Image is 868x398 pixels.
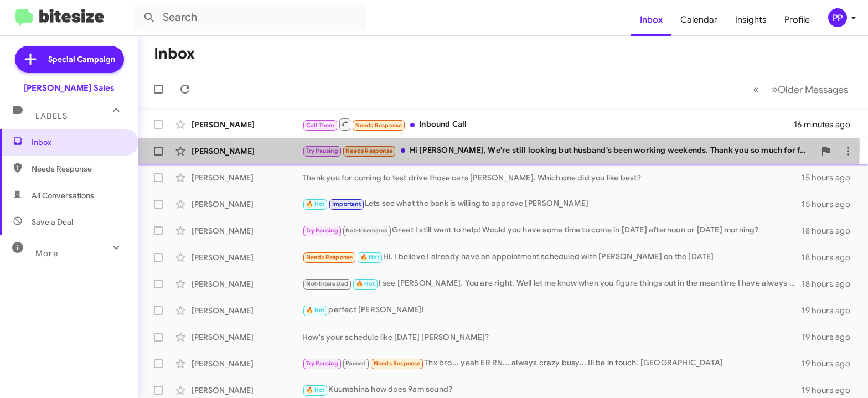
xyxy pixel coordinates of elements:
div: 19 hours ago [802,305,859,316]
div: Hi [PERSON_NAME], We're still looking but husband's been working weekends. Thank you so much for ... [302,144,815,157]
span: Needs Response [355,122,402,129]
div: [PERSON_NAME] [192,305,302,316]
div: I see [PERSON_NAME]. You are right. Well let me know when you figure things out in the meantime I... [302,277,802,290]
div: [PERSON_NAME] [192,252,302,263]
span: » [772,82,778,96]
span: Needs Response [374,360,421,367]
span: 🔥 Hot [360,254,379,261]
span: Needs Response [306,254,353,261]
div: Kuumahina how does 9am sound? [302,384,802,396]
span: Paused [345,360,366,367]
span: Special Campaign [48,54,115,65]
span: Save a Deal [32,216,73,228]
span: All Conversations [32,190,94,201]
button: Previous [746,78,766,101]
span: Older Messages [778,84,848,96]
div: Thank you for coming to test drive those cars [PERSON_NAME]. Which one did you like best? [302,172,802,183]
input: Search [134,4,366,31]
span: Not-Interested [306,280,349,287]
span: Try Pausing [306,227,338,234]
div: PP [828,8,847,27]
span: Labels [35,111,68,121]
a: Profile [776,4,819,36]
span: 🔥 Hot [306,307,325,314]
div: 15 hours ago [802,172,859,183]
button: PP [819,8,856,27]
div: [PERSON_NAME] [192,358,302,369]
span: Inbox [32,137,126,148]
span: 🔥 Hot [306,386,325,394]
a: Calendar [671,4,726,36]
span: Try Pausing [306,360,338,367]
div: 19 hours ago [802,385,859,396]
a: Special Campaign [15,46,124,73]
div: Great I still want to help! Would you have some time to come in [DATE] afternoon or [DATE] morning? [302,224,802,237]
div: Inbound Call [302,117,794,131]
a: Inbox [631,4,671,36]
button: Next [765,78,855,101]
div: [PERSON_NAME] [192,199,302,210]
span: 🔥 Hot [356,280,375,287]
a: Insights [726,4,776,36]
span: Important [332,200,361,208]
div: perfect [PERSON_NAME]! [302,304,802,317]
div: How's your schedule like [DATE] [PERSON_NAME]? [302,332,802,343]
div: Hi, I believe I already have an appointment scheduled with [PERSON_NAME] on the [DATE] [302,251,802,263]
div: 18 hours ago [802,278,859,290]
span: Not-Interested [345,227,388,234]
div: 18 hours ago [802,252,859,263]
span: Try Pausing [306,147,338,154]
nav: Page navigation example [747,78,855,101]
div: [PERSON_NAME] [192,146,302,157]
span: Call Them [306,122,335,129]
h1: Inbox [154,45,195,63]
div: [PERSON_NAME] [192,385,302,396]
div: [PERSON_NAME] [192,332,302,343]
div: 19 hours ago [802,332,859,343]
div: 16 minutes ago [794,119,859,130]
div: [PERSON_NAME] Sales [24,82,115,94]
span: More [35,249,58,259]
span: Needs Response [345,147,392,154]
div: [PERSON_NAME] [192,225,302,236]
div: 18 hours ago [802,225,859,236]
div: Lets see what the bank is willing to approve [PERSON_NAME] [302,198,802,210]
span: 🔥 Hot [306,200,325,208]
span: « [753,82,759,96]
div: [PERSON_NAME] [192,119,302,130]
div: [PERSON_NAME] [192,278,302,290]
div: [PERSON_NAME] [192,172,302,183]
div: Thx bro... yeah ER RN... always crazy busy... Ill be in touch. [GEOGRAPHIC_DATA] [302,357,802,370]
div: 15 hours ago [802,199,859,210]
span: Needs Response [32,163,126,174]
div: 19 hours ago [802,358,859,369]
